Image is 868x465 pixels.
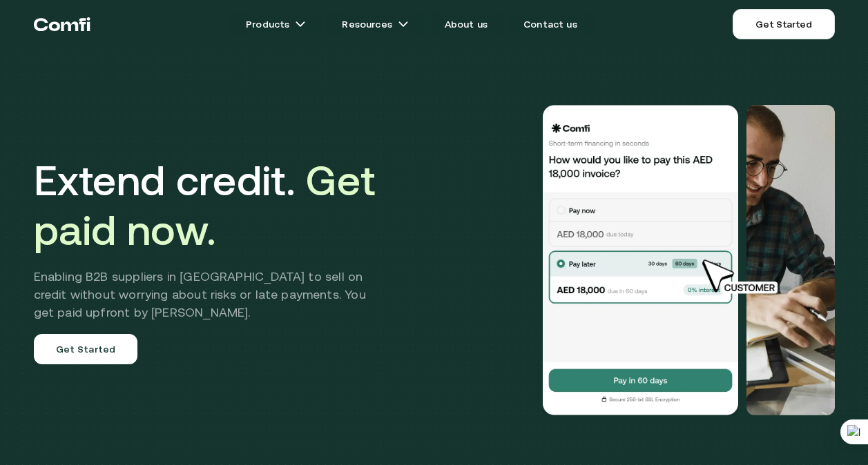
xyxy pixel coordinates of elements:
[229,10,322,38] a: Productsarrow icons
[34,3,90,45] a: Return to the top of the Comfi home page
[295,19,306,30] img: arrow icons
[325,10,425,38] a: Resourcesarrow icons
[733,9,834,39] a: Get Started
[746,105,835,415] img: Would you like to pay this AED 18,000.00 invoice?
[34,156,387,255] h1: Extend credit.
[428,10,504,38] a: About us
[34,268,387,321] h2: Enabling B2B suppliers in [GEOGRAPHIC_DATA] to sell on credit without worrying about risks or lat...
[34,334,138,364] a: Get Started
[541,105,741,415] img: Would you like to pay this AED 18,000.00 invoice?
[692,257,793,296] img: cursor
[398,19,409,30] img: arrow icons
[507,10,594,38] a: Contact us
